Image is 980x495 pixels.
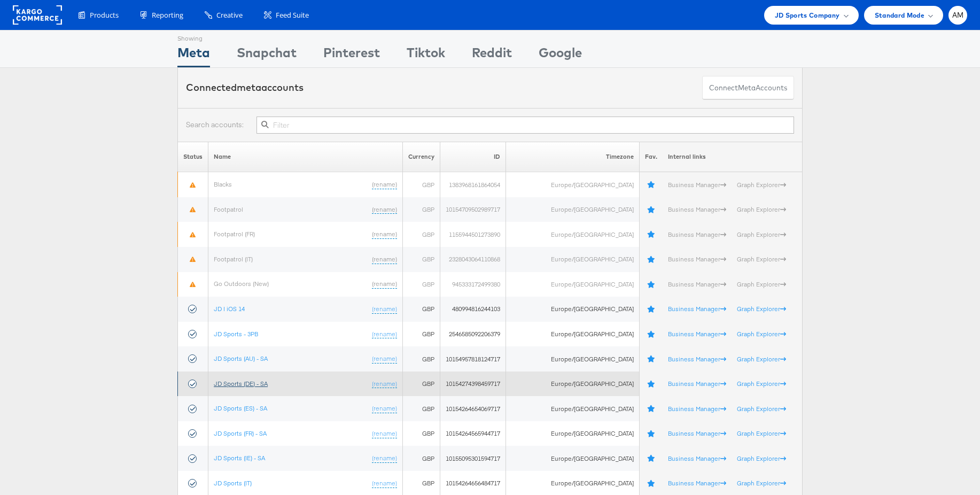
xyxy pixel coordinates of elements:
[440,272,506,297] td: 945333172499380
[738,83,756,93] span: meta
[237,43,297,67] div: Snapchat
[440,421,506,446] td: 10154264565944717
[668,405,726,413] a: Business Manager
[668,330,726,338] a: Business Manager
[214,429,267,437] a: JD Sports (FR) - SA
[440,322,506,347] td: 2546585092206379
[737,205,786,213] a: Graph Explorer
[372,354,397,363] a: (rename)
[506,272,639,297] td: Europe/[GEOGRAPHIC_DATA]
[737,355,786,363] a: Graph Explorer
[372,479,397,488] a: (rename)
[214,380,268,388] a: JD Sports (DE) - SA
[372,180,397,189] a: (rename)
[668,479,726,487] a: Business Manager
[403,172,440,197] td: GBP
[775,10,840,21] span: JD Sports Company
[214,180,232,188] a: Blacks
[237,81,261,94] span: meta
[668,305,726,313] a: Business Manager
[440,197,506,222] td: 10154709502989717
[440,247,506,272] td: 2328043064110868
[737,454,786,462] a: Graph Explorer
[407,43,445,67] div: Tiktok
[668,205,726,213] a: Business Manager
[403,446,440,471] td: GBP
[403,396,440,421] td: GBP
[403,142,440,172] th: Currency
[440,396,506,421] td: 10154264654069717
[737,181,786,189] a: Graph Explorer
[506,197,639,222] td: Europe/[GEOGRAPHIC_DATA]
[214,454,265,462] a: JD Sports (IE) - SA
[668,230,726,238] a: Business Manager
[440,172,506,197] td: 1383968161864054
[440,222,506,247] td: 1155944501273890
[668,355,726,363] a: Business Manager
[403,421,440,446] td: GBP
[403,247,440,272] td: GBP
[214,280,269,288] a: Go Outdoors (New)
[403,372,440,397] td: GBP
[875,10,924,21] span: Standard Mode
[440,297,506,322] td: 480994816244103
[668,429,726,437] a: Business Manager
[403,346,440,372] td: GBP
[152,10,183,20] span: Reporting
[372,404,397,413] a: (rename)
[216,10,243,20] span: Creative
[372,380,397,389] a: (rename)
[372,454,397,463] a: (rename)
[440,372,506,397] td: 10154274398459717
[323,43,380,67] div: Pinterest
[737,230,786,238] a: Graph Explorer
[372,205,397,214] a: (rename)
[506,421,639,446] td: Europe/[GEOGRAPHIC_DATA]
[372,280,397,289] a: (rename)
[372,429,397,438] a: (rename)
[506,446,639,471] td: Europe/[GEOGRAPHIC_DATA]
[214,330,258,338] a: JD Sports - 3PB
[506,346,639,372] td: Europe/[GEOGRAPHIC_DATA]
[737,255,786,263] a: Graph Explorer
[440,446,506,471] td: 10155095301594717
[668,255,726,263] a: Business Manager
[440,142,506,172] th: ID
[506,172,639,197] td: Europe/[GEOGRAPHIC_DATA]
[737,479,786,487] a: Graph Explorer
[186,81,304,95] div: Connected accounts
[214,255,253,263] a: Footpatrol (IT)
[214,230,255,238] a: Footpatrol (FR)
[178,142,208,172] th: Status
[372,255,397,264] a: (rename)
[737,305,786,313] a: Graph Explorer
[737,429,786,437] a: Graph Explorer
[177,43,210,67] div: Meta
[506,322,639,347] td: Europe/[GEOGRAPHIC_DATA]
[90,10,119,20] span: Products
[668,380,726,388] a: Business Manager
[506,222,639,247] td: Europe/[GEOGRAPHIC_DATA]
[214,305,245,313] a: JD | iOS 14
[372,330,397,339] a: (rename)
[403,222,440,247] td: GBP
[506,396,639,421] td: Europe/[GEOGRAPHIC_DATA]
[506,142,639,172] th: Timezone
[276,10,309,20] span: Feed Suite
[737,280,786,288] a: Graph Explorer
[403,272,440,297] td: GBP
[214,354,268,362] a: JD Sports (AU) - SA
[403,197,440,222] td: GBP
[403,322,440,347] td: GBP
[952,12,964,19] span: AM
[472,43,512,67] div: Reddit
[372,305,397,314] a: (rename)
[539,43,582,67] div: Google
[214,404,267,412] a: JD Sports (ES) - SA
[506,372,639,397] td: Europe/[GEOGRAPHIC_DATA]
[668,454,726,462] a: Business Manager
[208,142,403,172] th: Name
[177,30,210,43] div: Showing
[256,117,794,134] input: Filter
[702,76,794,100] button: ConnectmetaAccounts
